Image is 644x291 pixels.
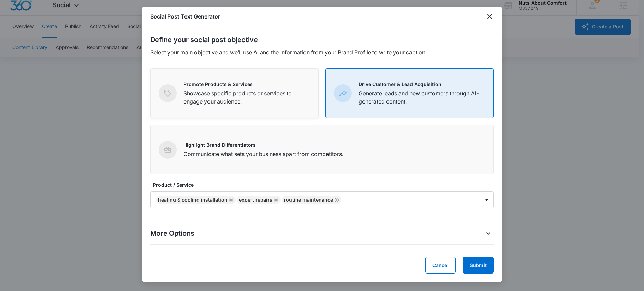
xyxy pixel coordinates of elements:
[425,257,456,274] button: Cancel
[239,197,272,202] div: Expert Repairs
[19,40,24,45] img: tab_domain_overview_orange.svg
[333,197,339,202] div: Remove Routine Maintenance
[153,181,497,189] label: Product / Service
[486,12,494,21] button: close
[284,197,333,202] div: Routine Maintenance
[150,12,220,21] h1: Social Post Text Generator
[359,89,485,106] p: Generate leads and new customers through AI-generated content.
[26,40,61,45] div: Domain Overview
[183,150,343,158] p: Communicate what sets your business apart from competitors.
[463,257,494,274] button: Submit
[483,228,494,239] button: More Options
[272,197,278,202] div: Remove Expert Repairs
[11,11,16,16] img: logo_orange.svg
[68,40,74,45] img: tab_keywords_by_traffic_grey.svg
[359,81,485,88] p: Drive Customer & Lead Acquisition
[183,141,343,148] p: Highlight Brand Differentiators
[11,18,16,23] img: website_grey.svg
[150,35,494,45] h2: Define your social post objective
[150,228,194,239] p: More Options
[158,197,227,202] div: Heating & Cooling Installation
[183,89,310,106] p: Showcase specific products or services to engage your audience.
[76,40,116,45] div: Keywords by Traffic
[150,48,494,57] p: Select your main objective and we’ll use AI and the information from your Brand Profile to write ...
[18,18,75,23] div: Domain: [DOMAIN_NAME]
[183,81,310,88] p: Promote Products & Services
[19,11,34,16] div: v 4.0.25
[227,197,234,202] div: Remove Heating & Cooling Installation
